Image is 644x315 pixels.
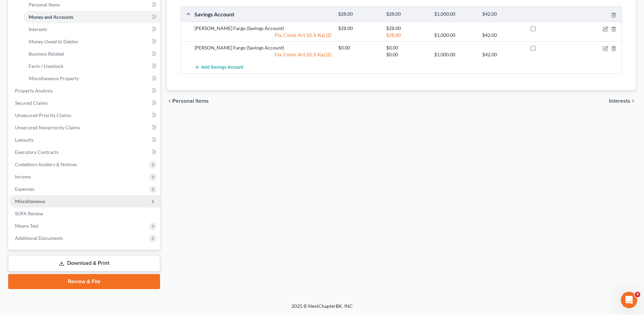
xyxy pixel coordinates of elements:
[191,44,335,51] div: [PERSON_NAME] Fargo (Savings Account)
[15,112,71,118] span: Unsecured Priority Claims
[128,303,516,315] div: 2025 © NextChapterBK, INC
[29,2,60,8] span: Personal Items
[29,75,79,81] span: Miscellaneous Property
[15,100,48,106] span: Secured Claims
[29,26,47,32] span: Interests
[479,32,527,39] div: $42.00
[23,11,160,23] a: Money and Accounts
[10,85,160,97] a: Property Analysis
[479,11,527,17] div: $42.00
[8,255,160,271] a: Download & Print
[383,44,431,51] div: $0.00
[609,98,636,104] button: Interests chevron_right
[29,39,79,44] span: Money Owed to Debtor
[8,274,160,289] a: Review & File
[10,121,160,134] a: Unsecured Nonpriority Claims
[15,125,80,130] span: Unsecured Nonpriority Claims
[191,11,335,18] div: Savings Account
[431,11,479,17] div: $1,000.00
[23,48,160,60] a: Business Related
[10,97,160,109] a: Secured Claims
[630,98,636,104] i: chevron_right
[15,137,33,143] span: Lawsuits
[10,207,160,220] a: SOFA Review
[23,35,160,48] a: Money Owed to Debtor
[191,25,335,32] div: [PERSON_NAME] Fargo (Savings Account)
[10,146,160,158] a: Executory Contracts
[23,60,160,72] a: Farm / Livestock
[335,44,383,51] div: $0.00
[15,223,38,229] span: Means Test
[191,32,335,39] div: Fla. Const. Art.10, § 4(a) (2)
[15,174,31,180] span: Income
[335,11,383,17] div: $28.00
[15,186,34,192] span: Expenses
[29,51,64,57] span: Business Related
[10,109,160,121] a: Unsecured Priority Claims
[29,63,63,69] span: Farm / Livestock
[167,98,172,104] i: chevron_left
[23,23,160,35] a: Interests
[15,235,63,241] span: Additional Documents
[479,51,527,58] div: $42.00
[383,11,431,17] div: $28.00
[609,98,630,104] span: Interests
[15,161,77,167] span: Codebtors Insiders & Notices
[383,51,431,58] div: $0.00
[431,32,479,39] div: $1,000.00
[15,211,43,216] span: SOFA Review
[191,51,335,58] div: Fla. Const. Art.10, § 4(a) (2)
[29,14,73,20] span: Money and Accounts
[15,88,53,94] span: Property Analysis
[15,149,59,155] span: Executory Contracts
[172,98,209,104] span: Personal Items
[431,51,479,58] div: $1,000.00
[383,32,431,39] div: $28.00
[635,292,640,297] span: 4
[10,134,160,146] a: Lawsuits
[335,25,383,32] div: $28.00
[23,72,160,85] a: Miscellaneous Property
[15,198,45,204] span: Miscellaneous
[621,292,637,308] iframe: Intercom live chat
[167,98,209,104] button: chevron_left Personal Items
[194,61,243,73] button: Add Savings Account
[201,65,243,70] span: Add Savings Account
[383,25,431,32] div: $28.00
